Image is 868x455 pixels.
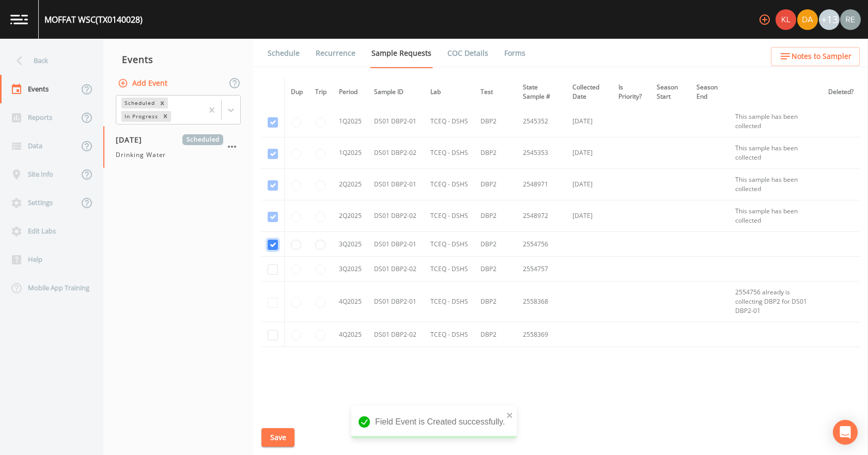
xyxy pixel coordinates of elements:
img: e720f1e92442e99c2aab0e3b783e6548 [840,9,861,30]
a: Sample Requests [370,39,433,68]
th: Is Priority? [612,76,650,108]
td: [DATE] [566,137,612,169]
td: DS01 DBP2-02 [368,137,424,169]
td: 2558368 [517,281,566,322]
div: +13 [819,9,840,30]
span: Notes to Sampler [792,50,851,63]
span: Scheduled [182,134,223,145]
td: 4Q2025 [333,281,368,322]
td: TCEQ - DSHS [424,200,474,232]
td: DBP2 [474,200,517,232]
td: DS01 DBP2-01 [368,232,424,257]
a: Forms [503,39,527,68]
th: Lab [424,76,474,108]
td: DBP2 [474,137,517,169]
td: TCEQ - DSHS [424,322,474,347]
td: 1Q2025 [333,106,368,137]
th: Trip [309,76,333,108]
td: DS01 DBP2-02 [368,200,424,232]
div: David Weber [797,9,818,30]
div: In Progress [121,111,160,122]
td: This sample has been collected [729,200,822,232]
td: [DATE] [566,200,612,232]
div: Scheduled [121,98,157,108]
a: Schedule [266,39,301,68]
td: 2548971 [517,169,566,200]
td: 2Q2025 [333,169,368,200]
th: Season Start [650,76,690,108]
td: DS01 DBP2-01 [368,106,424,137]
div: Open Intercom Messenger [833,420,858,445]
th: Test [474,76,517,108]
th: Sample ID [368,76,424,108]
button: close [506,409,514,421]
img: logo [10,14,28,24]
td: [DATE] [566,106,612,137]
td: DBP2 [474,232,517,257]
td: 2548972 [517,200,566,232]
td: TCEQ - DSHS [424,232,474,257]
td: 2545352 [517,106,566,137]
div: Field Event is Created successfully. [351,405,517,438]
td: This sample has been collected [729,106,822,137]
a: COC Details [446,39,490,68]
img: 9c4450d90d3b8045b2e5fa62e4f92659 [776,9,796,30]
td: 2Q2025 [333,200,368,232]
td: DBP2 [474,257,517,281]
td: TCEQ - DSHS [424,169,474,200]
td: TCEQ - DSHS [424,137,474,169]
span: Drinking Water [116,150,166,160]
td: This sample has been collected [729,169,822,200]
td: 1Q2025 [333,137,368,169]
div: Remove In Progress [160,111,171,122]
img: a84961a0472e9debc750dd08a004988d [797,9,818,30]
td: 2554756 [517,232,566,257]
td: 2545353 [517,137,566,169]
td: DS01 DBP2-02 [368,257,424,281]
td: DS01 DBP2-01 [368,281,424,322]
td: DBP2 [474,106,517,137]
button: Save [261,428,295,447]
button: Add Event [116,74,172,93]
div: Remove Scheduled [157,98,168,108]
span: [DATE] [116,134,149,145]
div: MOFFAT WSC (TX0140028) [44,13,143,26]
th: Deleted? [822,76,860,108]
button: Notes to Sampler [771,47,860,66]
th: Dup [285,76,309,108]
td: [DATE] [566,169,612,200]
td: TCEQ - DSHS [424,106,474,137]
td: DS01 DBP2-02 [368,322,424,347]
th: State Sample # [517,76,566,108]
td: This sample has been collected [729,137,822,169]
th: Period [333,76,368,108]
td: 4Q2025 [333,322,368,347]
th: Collected Date [566,76,612,108]
td: DBP2 [474,322,517,347]
th: Season End [690,76,729,108]
td: 3Q2025 [333,257,368,281]
td: TCEQ - DSHS [424,257,474,281]
td: DBP2 [474,281,517,322]
td: 2554756 already is collecting DBP2 for DS01 DBP2-01 [729,281,822,322]
td: 2554757 [517,257,566,281]
a: Recurrence [314,39,357,68]
td: DS01 DBP2-01 [368,169,424,200]
td: 2558369 [517,322,566,347]
a: [DATE]ScheduledDrinking Water [103,126,253,168]
div: Events [103,46,253,72]
td: 3Q2025 [333,232,368,257]
td: DBP2 [474,169,517,200]
div: Kler Teran [775,9,797,30]
td: TCEQ - DSHS [424,281,474,322]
